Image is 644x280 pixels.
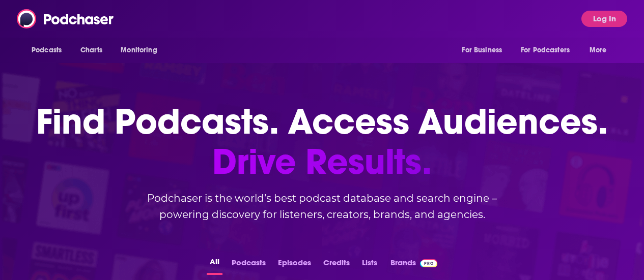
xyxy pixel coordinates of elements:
span: For Podcasters [521,43,570,57]
span: Drive Results. [36,142,608,182]
img: Podchaser - Follow, Share and Rate Podcasts [17,9,115,28]
button: Log In [581,11,627,27]
h1: Find Podcasts. Access Audiences. [36,102,608,182]
button: open menu [582,41,620,60]
button: Lists [359,255,380,275]
button: open menu [114,41,170,60]
button: open menu [24,41,75,60]
button: Credits [320,255,353,275]
span: Podcasts [32,43,62,57]
a: BrandsPodchaser Pro [390,255,438,275]
button: Episodes [275,255,314,275]
img: Podchaser Pro [420,259,438,267]
a: Charts [74,41,108,60]
h2: Podchaser is the world’s best podcast database and search engine – powering discovery for listene... [119,190,526,223]
button: All [207,255,222,275]
span: Monitoring [121,43,157,57]
button: Podcasts [229,255,269,275]
button: open menu [514,41,584,60]
span: Charts [80,43,102,57]
span: More [590,43,607,57]
button: open menu [455,41,515,60]
span: For Business [462,43,502,57]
